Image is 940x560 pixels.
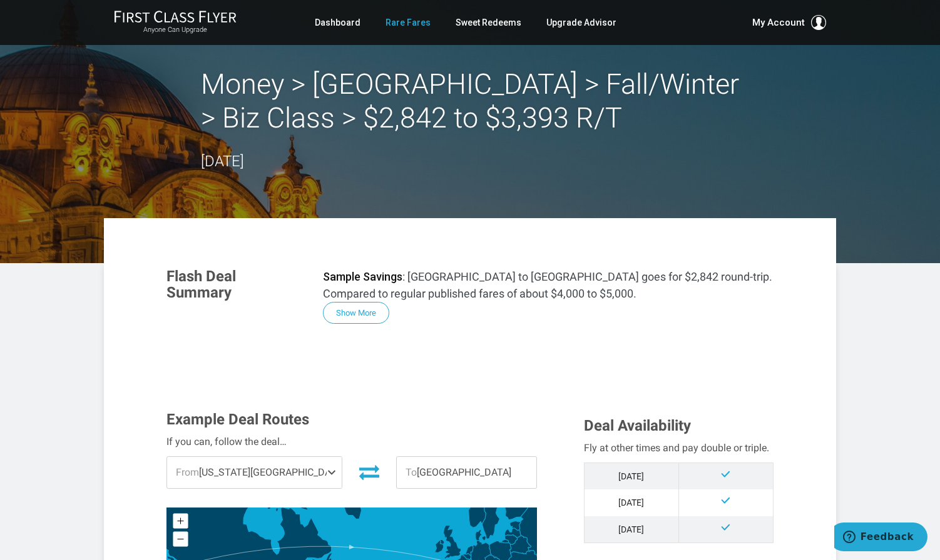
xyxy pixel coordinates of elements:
[201,67,739,135] h2: Money > [GEOGRAPHIC_DATA] > Fall/Winter > Biz Class > $2,842 to $3,393 R/T
[584,417,691,434] span: Deal Availability
[166,411,309,428] span: Example Deal Routes
[505,528,521,537] path: Latvia
[176,466,199,478] span: From
[315,11,360,34] a: Dashboard
[435,540,444,553] path: Ireland
[114,10,237,23] img: First Class Flyer
[584,489,678,516] td: [DATE]
[465,546,474,556] path: Netherlands
[167,457,342,488] span: [US_STATE][GEOGRAPHIC_DATA]
[584,516,678,543] td: [DATE]
[114,10,237,35] a: First Class FlyerAnyone Can Upgrade
[323,268,774,302] p: : [GEOGRAPHIC_DATA] to [GEOGRAPHIC_DATA] goes for $2,842 round-trip. Compared to regular publishe...
[386,11,431,34] a: Rare Fares
[834,522,927,554] iframe: Opens a widget where you can find more information
[584,462,678,489] td: [DATE]
[476,529,486,541] path: Denmark
[752,15,805,30] span: My Account
[201,152,244,170] time: [DATE]
[584,440,774,456] div: Fly at other times and pay double or triple.
[114,26,237,34] small: Anyone Can Upgrade
[505,535,518,545] path: Lithuania
[166,268,304,301] h3: Flash Deal Summary
[546,11,616,34] a: Upgrade Advisor
[323,270,402,283] strong: Sample Savings
[406,466,417,478] span: To
[509,536,531,554] path: Belarus
[456,11,521,34] a: Sweet Redeems
[440,526,461,559] path: United Kingdom
[166,434,537,450] div: If you can, follow the deal…
[752,15,826,30] button: My Account
[323,302,389,324] button: Show More
[397,457,536,488] span: [GEOGRAPHIC_DATA]
[510,521,521,531] path: Estonia
[352,458,387,486] button: Invert Route Direction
